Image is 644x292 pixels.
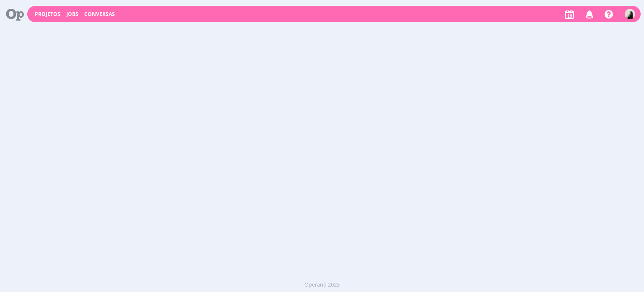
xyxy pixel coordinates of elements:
[66,11,78,18] a: Jobs
[624,7,636,21] button: R
[32,11,63,18] button: Projetos
[35,11,60,18] a: Projetos
[84,11,115,18] a: Conversas
[64,11,81,18] button: Jobs
[625,9,635,19] img: R
[82,11,117,18] button: Conversas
